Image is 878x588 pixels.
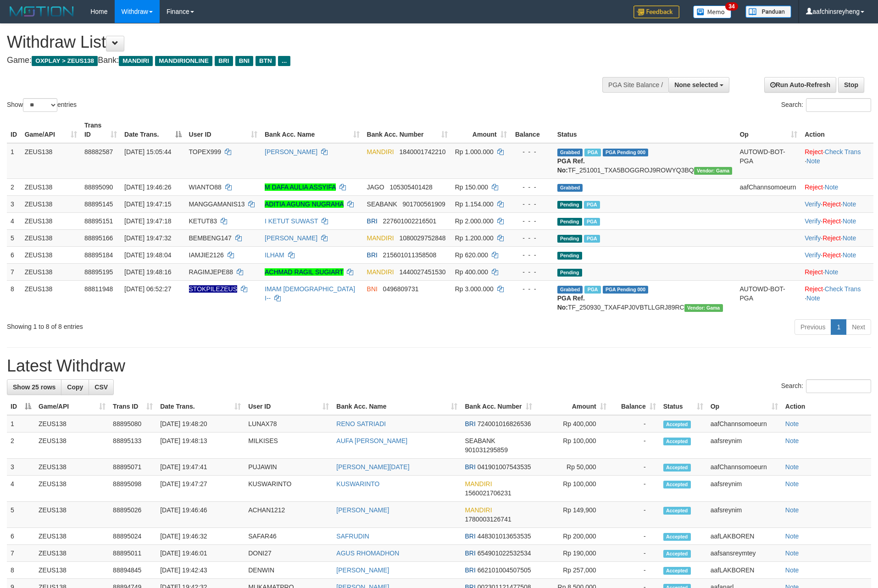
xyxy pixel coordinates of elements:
[35,459,109,476] td: ZEUS138
[7,56,576,65] h4: Game: Bank:
[514,200,550,209] div: - - -
[265,234,317,242] a: [PERSON_NAME]
[846,319,871,335] a: Next
[7,545,35,562] td: 7
[84,148,113,155] span: 88882587
[84,200,113,208] span: 88895145
[109,502,156,528] td: 88895026
[557,157,585,174] b: PGA Ref. No:
[156,433,245,459] td: [DATE] 19:48:13
[554,117,736,143] th: Status
[67,383,83,391] span: Copy
[465,516,511,523] span: Copy 1780003126741 to clipboard
[189,183,222,191] span: WIANTO88
[367,183,384,191] span: JAGO
[23,98,57,112] select: Showentries
[7,433,35,459] td: 2
[21,212,81,229] td: ZEUS138
[109,476,156,502] td: 88895098
[7,280,21,316] td: 8
[461,398,535,415] th: Bank Acc. Number: activate to sort column ascending
[256,56,276,66] span: BTN
[805,251,821,259] a: Verify
[557,235,582,243] span: Pending
[536,545,610,562] td: Rp 190,000
[156,398,245,415] th: Date Trans.: activate to sort column ascending
[806,98,871,112] input: Search:
[367,200,397,208] span: SEABANK
[838,77,864,93] a: Stop
[124,234,171,242] span: [DATE] 19:47:32
[736,117,801,143] th: Op: activate to sort column ascending
[806,157,820,165] a: Note
[245,459,333,476] td: PUJAWIN
[21,263,81,280] td: ZEUS138
[399,268,445,276] span: Copy 1440027451530 to clipboard
[478,420,531,427] span: Copy 724001016826536 to clipboard
[684,304,723,312] span: Vendor URL: https://trx31.1velocity.biz
[465,533,475,540] span: BRI
[367,217,378,225] span: BRI
[7,318,359,331] div: Showing 1 to 8 of 8 entries
[7,357,871,375] h1: Latest Withdraw
[7,476,35,502] td: 4
[35,528,109,545] td: ZEUS138
[7,398,35,415] th: ID: activate to sort column descending
[736,178,801,195] td: aafChannsomoeurn
[336,533,369,540] a: SAFRUDIN
[514,216,550,226] div: - - -
[557,294,585,311] b: PGA Ref. No:
[554,143,736,179] td: TF_251001_TXA5BOGGROJ9ROWYQ3BQ
[61,379,89,395] a: Copy
[663,421,691,428] span: Accepted
[13,383,56,391] span: Show 25 rows
[825,148,861,155] a: Check Trans
[785,420,799,427] a: Note
[245,476,333,502] td: KUSWARINTO
[663,533,691,541] span: Accepted
[84,217,113,225] span: 88895151
[336,506,389,514] a: [PERSON_NAME]
[584,235,600,243] span: Marked by aafsolysreylen
[584,286,600,294] span: Marked by aafsreyleap
[383,251,437,259] span: Copy 215601011358508 to clipboard
[235,56,253,66] span: BNI
[7,246,21,263] td: 6
[21,143,81,179] td: ZEUS138
[557,184,583,192] span: Grabbed
[367,251,378,259] span: BRI
[189,200,245,208] span: MANGGAMANIS13
[7,263,21,280] td: 7
[278,56,290,66] span: ...
[843,200,856,208] a: Note
[109,528,156,545] td: 88895024
[451,117,511,143] th: Amount: activate to sort column ascending
[245,545,333,562] td: DONI27
[805,183,823,191] a: Reject
[21,229,81,246] td: ZEUS138
[801,280,873,316] td: · ·
[465,480,492,488] span: MANDIRI
[610,398,660,415] th: Balance: activate to sort column ascending
[455,183,488,191] span: Rp 150.000
[465,446,507,454] span: Copy 901031295859 to clipboard
[707,459,782,476] td: aafChannsomoeurn
[805,148,823,155] a: Reject
[785,437,799,444] a: Note
[156,459,245,476] td: [DATE] 19:47:41
[633,6,679,18] img: Feedback.jpg
[663,567,691,575] span: Accepted
[603,149,649,156] span: PGA Pending
[265,251,284,259] a: ILHAM
[367,285,378,293] span: BNI
[514,267,550,277] div: - - -
[584,218,600,226] span: Marked by aafanarl
[736,280,801,316] td: AUTOWD-BOT-PGA
[156,415,245,433] td: [DATE] 19:48:20
[7,379,61,395] a: Show 25 rows
[245,398,333,415] th: User ID: activate to sort column ascending
[603,286,649,294] span: PGA Pending
[7,117,21,143] th: ID
[536,433,610,459] td: Rp 100,000
[124,200,171,208] span: [DATE] 19:47:15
